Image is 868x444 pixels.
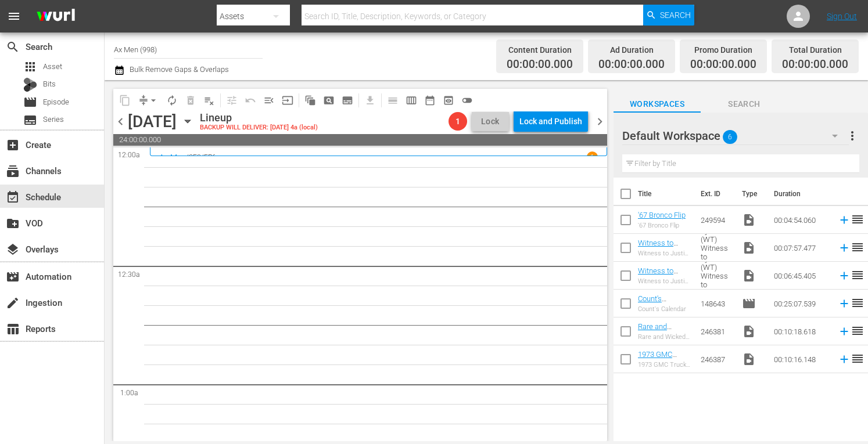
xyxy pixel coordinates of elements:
div: 1973 GMC Truck Gets EPIC Air Brush [638,361,691,369]
td: 148643 [696,290,737,317]
p: EP6 [204,153,216,161]
span: toggle_off [461,95,473,106]
td: Witness to Justice by A&E (WT) Witness to Justice: [PERSON_NAME] 150 [696,234,737,262]
a: Witness to Justice by A&E (WT) Witness to Justice: [PERSON_NAME] 150 [638,239,691,291]
span: Video [742,269,756,283]
span: chevron_right [593,114,607,129]
td: 246387 [696,345,737,373]
span: Episode [43,96,69,108]
th: Type [735,178,767,210]
span: Create Search Block [320,91,338,110]
span: 24 hours Lineup View is OFF [458,91,476,110]
span: Month Calendar View [421,91,439,110]
span: Overlays [6,243,20,257]
span: Download as CSV [357,89,379,111]
a: Count's Calendar [638,294,667,312]
span: menu_open [263,95,275,106]
div: Total Duration [782,42,848,58]
th: Title [638,178,694,210]
a: 1973 GMC Truck Gets EPIC Air Brush [638,350,691,376]
span: Clear Lineup [200,91,218,110]
svg: Add to Schedule [838,269,851,282]
a: '67 Bronco Flip [638,211,686,219]
span: 6 [723,125,737,149]
th: Ext. ID [694,178,735,210]
span: Video [742,241,756,255]
div: Promo Duration [690,42,756,58]
div: Default Workspace [622,120,849,152]
th: Duration [767,178,837,210]
span: Episode [23,95,37,109]
div: [DATE] [128,112,177,131]
span: 00:00:00.000 [690,58,756,71]
span: Loop Content [163,91,181,110]
button: Search [643,5,694,26]
span: Workspaces [614,97,701,111]
div: Rare and Wicked 1962 [PERSON_NAME] [638,333,691,341]
span: preview_outlined [443,95,454,106]
p: / [186,153,189,161]
div: Bits [23,78,37,92]
span: arrow_drop_down [148,95,159,106]
span: 00:00:00.000 [507,58,573,71]
span: 00:00:00.000 [598,58,665,71]
svg: Add to Schedule [838,325,851,338]
svg: Add to Schedule [838,297,851,310]
span: Lock [476,115,504,128]
td: 249594 [696,206,737,234]
div: BACKUP WILL DELIVER: [DATE] 4a (local) [200,124,318,132]
span: Create [6,138,20,152]
span: Asset [43,61,62,73]
span: 24:00:00.000 [113,134,607,146]
td: Witness to Justice by A&E (WT) Witness to Justice: [PERSON_NAME] 150 [696,262,737,290]
span: Series [23,113,37,127]
span: Week Calendar View [402,91,421,110]
img: ans4CAIJ8jUAAAAAAAAAAAAAAAAAAAAAAAAgQb4GAAAAAAAAAAAAAAAAAAAAAAAAJMjXAAAAAAAAAAAAAAAAAAAAAAAAgAT5G... [28,3,84,30]
span: reorder [851,296,865,310]
span: Search [660,5,691,26]
a: Witness to Justice by A&E (WT) Witness to Justice: [PERSON_NAME] 150 [638,266,691,319]
span: Video [742,324,756,338]
span: pageview_outlined [323,95,335,106]
a: Rare and Wicked 1962 [PERSON_NAME] [638,322,688,357]
div: Ad Duration [598,42,665,58]
span: Asset [23,60,37,74]
span: Update Metadata from Key Asset [278,91,297,110]
p: 1 [590,153,594,161]
div: Witness to Justice by A&E (WT) Witness to Justice: [PERSON_NAME] 150 [638,250,691,257]
span: compress [138,95,149,106]
span: Bulk Remove Gaps & Overlaps [128,65,229,74]
span: Copy Lineup [116,91,134,110]
svg: Add to Schedule [838,241,851,254]
span: Video [742,213,756,227]
span: 1 [449,117,467,126]
td: 00:04:54.060 [769,206,833,234]
span: Bits [43,78,56,90]
span: Revert to Primary Episode [241,91,260,110]
span: reorder [851,324,865,338]
span: Channels [6,164,20,178]
span: auto_awesome_motion_outlined [304,95,316,106]
td: 246381 [696,317,737,345]
span: 00:00:00.000 [782,58,848,71]
span: autorenew_outlined [166,95,178,106]
span: Video [742,352,756,366]
span: calendar_view_week_outlined [406,95,417,106]
span: reorder [851,352,865,366]
td: 00:25:07.539 [769,290,833,317]
span: reorder [851,240,865,254]
button: Lock and Publish [514,111,588,132]
div: Witness to Justice by A&E (WT) Witness to Justice: [PERSON_NAME] 150 [638,277,691,285]
svg: Add to Schedule [838,214,851,226]
span: Reports [6,322,20,336]
span: Series [43,114,64,125]
td: 00:06:45.405 [769,262,833,290]
svg: Add to Schedule [838,353,851,366]
span: Schedule [6,190,20,204]
td: 00:07:57.477 [769,234,833,262]
span: Fill episodes with ad slates [260,91,278,110]
span: chevron_left [113,114,128,129]
div: '67 Bronco Flip [638,222,686,229]
div: Content Duration [507,42,573,58]
div: Count's Calendar [638,305,691,313]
